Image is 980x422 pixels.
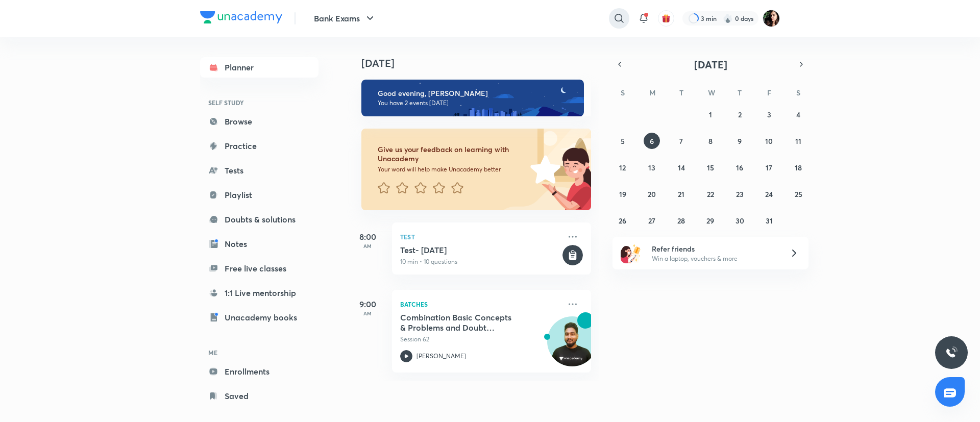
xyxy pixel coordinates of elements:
img: streak [723,13,733,23]
img: Avatar [548,322,597,371]
button: October 16, 2025 [731,159,748,176]
abbr: Tuesday [679,88,683,97]
abbr: October 29, 2025 [706,216,714,226]
button: October 6, 2025 [644,133,660,149]
abbr: October 17, 2025 [766,163,772,172]
abbr: October 22, 2025 [707,189,714,199]
h5: 9:00 [347,298,388,310]
a: Saved [200,386,318,406]
abbr: October 20, 2025 [648,189,656,199]
abbr: Saturday [796,88,800,97]
abbr: October 16, 2025 [736,163,743,172]
button: October 23, 2025 [731,186,748,202]
a: Free live classes [200,258,318,279]
abbr: Sunday [621,88,625,97]
button: October 4, 2025 [790,106,806,122]
abbr: October 2, 2025 [738,110,742,119]
p: AM [347,310,388,316]
button: October 24, 2025 [761,186,777,202]
abbr: October 7, 2025 [679,136,683,146]
abbr: October 5, 2025 [621,136,625,146]
p: Batches [400,298,560,310]
button: October 21, 2025 [673,186,690,202]
abbr: October 6, 2025 [650,136,654,146]
button: October 2, 2025 [731,106,748,122]
abbr: Friday [767,88,771,97]
button: October 18, 2025 [790,159,806,176]
button: October 14, 2025 [673,159,690,176]
abbr: October 31, 2025 [766,216,773,226]
abbr: October 23, 2025 [736,189,744,199]
abbr: October 15, 2025 [707,163,714,172]
p: Session 62 [400,335,560,344]
button: October 15, 2025 [702,159,719,176]
a: Notes [200,234,318,254]
abbr: October 18, 2025 [795,163,802,172]
abbr: October 3, 2025 [767,110,771,119]
h4: [DATE] [361,57,601,69]
button: October 31, 2025 [761,212,777,229]
img: referral [621,243,641,263]
h6: Give us your feedback on learning with Unacademy [378,145,527,163]
h6: Refer friends [652,243,777,254]
h5: 8:00 [347,231,388,243]
abbr: October 28, 2025 [677,216,685,226]
button: October 19, 2025 [615,186,631,202]
a: Playlist [200,185,318,205]
button: October 7, 2025 [673,133,690,149]
button: October 11, 2025 [790,133,806,149]
button: October 1, 2025 [702,106,719,122]
button: avatar [658,10,674,27]
button: October 20, 2025 [644,186,660,202]
button: October 3, 2025 [761,106,777,122]
abbr: October 25, 2025 [795,189,802,199]
abbr: Wednesday [708,88,715,97]
a: Unacademy books [200,307,318,328]
a: Planner [200,57,318,78]
p: 10 min • 10 questions [400,257,560,266]
abbr: October 13, 2025 [648,163,655,172]
button: October 17, 2025 [761,159,777,176]
button: October 5, 2025 [615,133,631,149]
abbr: October 27, 2025 [648,216,655,226]
button: October 28, 2025 [673,212,690,229]
button: Bank Exams [308,8,382,29]
img: avatar [661,14,671,23]
button: October 9, 2025 [731,133,748,149]
h5: Test- 6th Oct, 2025 [400,245,560,255]
p: You have 2 events [DATE] [378,99,575,107]
h6: SELF STUDY [200,94,318,111]
button: October 13, 2025 [644,159,660,176]
p: [PERSON_NAME] [416,352,466,361]
abbr: October 9, 2025 [738,136,742,146]
button: October 22, 2025 [702,186,719,202]
button: October 29, 2025 [702,212,719,229]
a: Tests [200,160,318,181]
img: Priyanka K [763,10,780,27]
abbr: October 26, 2025 [619,216,626,226]
img: feedback_image [496,129,591,210]
button: October 27, 2025 [644,212,660,229]
button: October 10, 2025 [761,133,777,149]
abbr: October 24, 2025 [765,189,773,199]
abbr: October 10, 2025 [765,136,773,146]
a: Practice [200,136,318,156]
abbr: October 30, 2025 [736,216,744,226]
a: 1:1 Live mentorship [200,283,318,303]
abbr: October 1, 2025 [709,110,712,119]
p: Your word will help make Unacademy better [378,165,527,173]
button: October 25, 2025 [790,186,806,202]
p: Win a laptop, vouchers & more [652,254,777,263]
img: ttu [945,346,958,359]
abbr: Monday [649,88,655,97]
abbr: October 21, 2025 [678,189,684,199]
abbr: October 4, 2025 [796,110,800,119]
abbr: October 11, 2025 [795,136,801,146]
a: Company Logo [200,11,282,26]
abbr: October 19, 2025 [619,189,626,199]
p: Test [400,231,560,243]
a: Enrollments [200,361,318,382]
h6: Good evening, [PERSON_NAME] [378,89,575,98]
abbr: October 8, 2025 [708,136,713,146]
button: [DATE] [627,57,794,71]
